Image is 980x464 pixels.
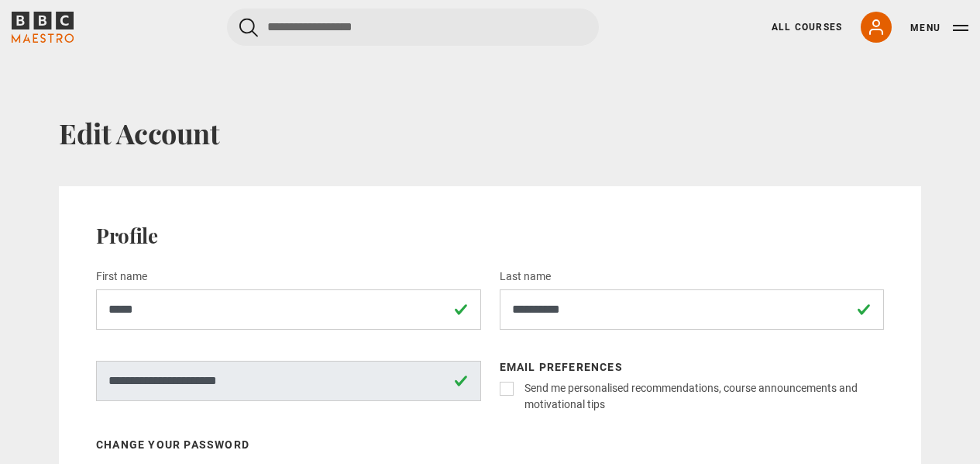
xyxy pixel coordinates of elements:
[239,18,258,37] button: Submit the search query
[772,20,842,34] a: All Courses
[59,116,921,149] h1: Edit Account
[500,361,885,374] h3: Email preferences
[227,9,599,46] input: Search
[96,223,884,248] h2: Profile
[12,12,74,43] svg: BBC Maestro
[96,438,481,452] h3: Change your password
[96,268,147,286] label: First name
[518,380,885,413] label: Send me personalised recommendations, course announcements and motivational tips
[500,268,551,286] label: Last name
[910,20,968,36] button: Toggle navigation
